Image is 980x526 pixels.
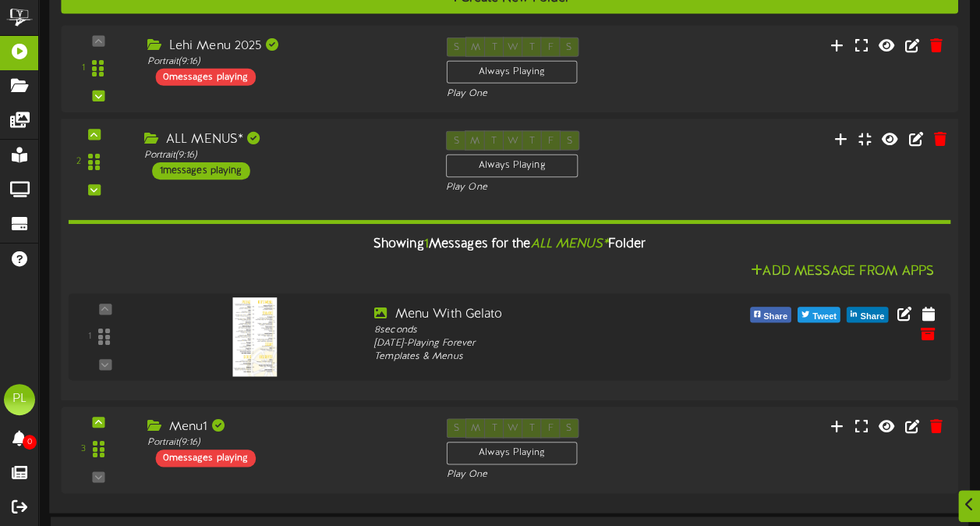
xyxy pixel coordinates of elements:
div: Play One [447,469,648,482]
span: Tweet [809,308,840,325]
div: Play One [446,182,649,195]
span: 1 [424,238,429,252]
div: Showing Messages for the Folder [57,229,963,262]
div: Lehi Menu 2025 [147,37,423,55]
div: Menu With Gelato [374,306,718,324]
div: Portrait ( 9:16 ) [147,55,423,69]
button: Add Message From Apps [746,262,939,282]
div: Portrait ( 9:16 ) [147,436,423,450]
div: Menu1 [147,418,423,436]
div: 1 messages playing [152,162,250,179]
div: Play One [447,87,648,101]
div: 0 messages playing [155,69,255,86]
button: Share [847,307,888,323]
div: Always Playing [447,442,578,465]
div: Portrait ( 9:16 ) [144,149,423,162]
span: Share [760,308,791,325]
span: Share [857,308,887,325]
button: Share [750,307,791,323]
i: ALL MENUS* [530,238,607,252]
button: Tweet [798,307,840,323]
div: Templates & Menus [374,350,718,364]
div: Always Playing [446,155,578,178]
div: ALL MENUS* [144,131,423,149]
div: PL [4,384,35,415]
div: 0 messages playing [155,450,255,467]
span: 0 [23,435,37,450]
img: 41a5ec49-fbc7-4220-a23d-cce9b7346979.png [232,297,277,376]
div: 8 seconds [374,324,718,337]
div: Always Playing [447,61,578,84]
div: [DATE] - Playing Forever [374,337,718,350]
